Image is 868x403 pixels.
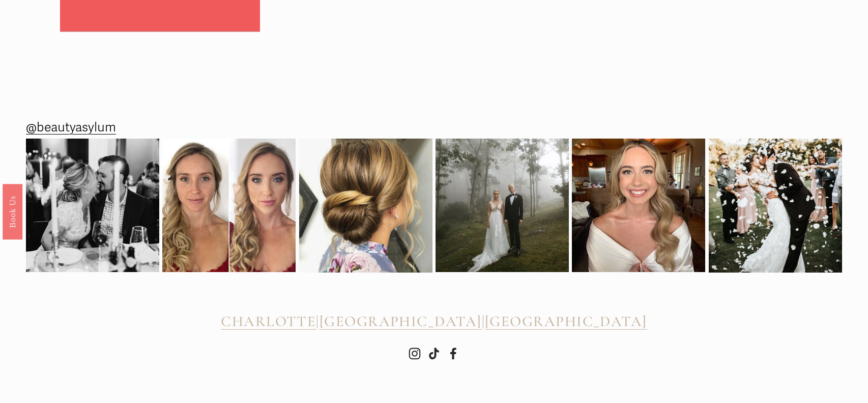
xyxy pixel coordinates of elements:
[3,183,22,239] a: Book Us
[709,122,842,289] img: 2020 didn&rsquo;t stop this wedding celebration! 🎊😍🎉 @beautyasylum_atlanta #beautyasylum @bridal_...
[221,313,316,330] a: CHARLOTTE
[162,139,296,272] img: It&rsquo;s been a while since we&rsquo;ve shared a before and after! Subtle makeup &amp; romantic...
[447,347,459,360] a: Facebook
[436,139,569,272] img: Picture perfect 💫 @beautyasylum_charlotte @apryl_naylor_makeup #beautyasylum_apryl @uptownfunkyou...
[320,313,482,330] a: [GEOGRAPHIC_DATA]
[572,139,705,272] img: Going into the wedding weekend with some bridal inspo for ya! 💫 @beautyasylum_charlotte #beautyas...
[409,347,421,360] a: Instagram
[482,312,485,330] span: |
[299,126,432,285] img: So much pretty from this weekend! Here&rsquo;s one from @beautyasylum_charlotte #beautyasylum @up...
[485,312,647,330] span: [GEOGRAPHIC_DATA]
[221,312,316,330] span: CHARLOTTE
[316,312,319,330] span: |
[320,312,482,330] span: [GEOGRAPHIC_DATA]
[26,139,159,272] img: Rehearsal dinner vibes from Raleigh, NC. We added a subtle braid at the top before we created her...
[485,313,647,330] a: [GEOGRAPHIC_DATA]
[428,347,440,360] a: TikTok
[26,116,116,139] a: @beautyasylum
